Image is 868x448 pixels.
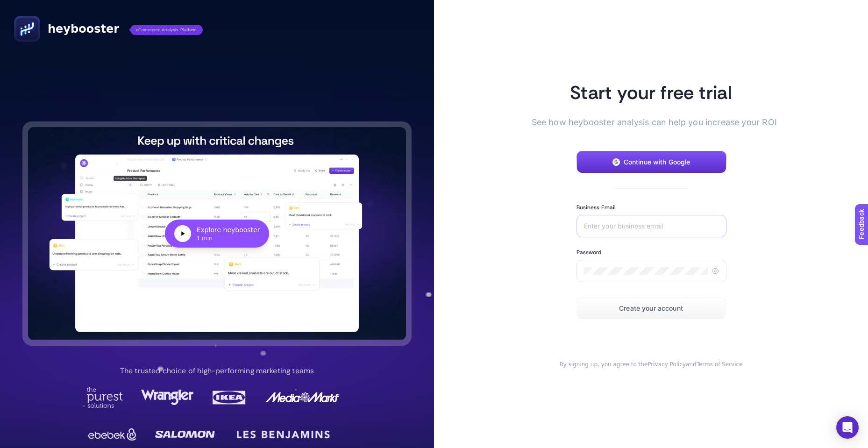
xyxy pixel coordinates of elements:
[231,423,336,446] img: LesBenjamin
[14,16,203,42] a: heyboostereCommerce Analysis Platform
[576,204,616,211] label: Business Email
[48,21,119,36] span: heybooster
[576,249,602,256] label: Password
[532,116,756,128] span: See how heybooster analysis can help you increase your ROI
[547,80,756,105] h1: Start your free trial
[197,235,260,242] div: 1 min
[6,3,36,10] span: Feedback
[130,25,203,35] span: eCommerce Analysis Platform
[697,361,743,368] a: Terms of Service
[120,365,314,377] p: The trusted choice of high-performing marketing teams
[155,425,215,444] img: Salomon
[647,361,686,368] a: Privacy Policy
[86,387,124,408] img: Purest
[836,416,859,439] div: Open Intercom Messenger
[211,387,248,408] img: Ikea
[624,158,690,166] span: Continue with Google
[576,297,726,320] button: Create your account
[28,127,406,340] button: Explore heybooster1 min
[197,225,260,235] div: Explore heybooster
[584,222,719,230] input: Enter your business email
[547,361,756,368] div: and
[619,305,683,312] span: Create your account
[265,387,340,408] img: MediaMarkt
[141,387,193,408] img: Wrangler
[576,151,726,173] button: Continue with Google
[86,425,139,444] img: Ebebek
[559,361,647,368] span: By signing up, you agree to the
